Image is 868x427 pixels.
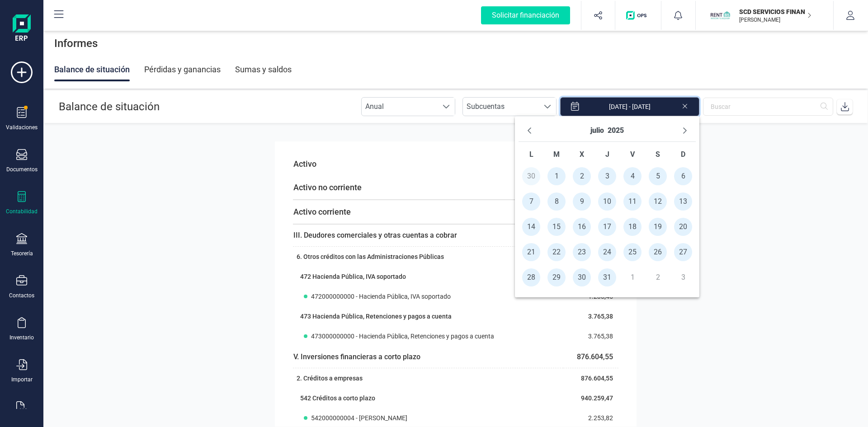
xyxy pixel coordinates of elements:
[573,268,591,286] span: 30
[43,29,868,58] div: Informes
[580,150,584,159] span: X
[598,268,616,286] span: 31
[630,150,635,159] span: V
[670,164,696,189] td: 6
[547,218,566,236] span: 15
[563,388,618,408] td: 940.259,47
[522,192,540,211] span: 7
[608,123,624,138] button: Choose Year
[311,332,494,341] span: 473000000000 - Hacienda Pública, Retenciones y pagos a cuenta
[623,243,642,261] span: 25
[311,413,407,422] span: 542000000004 - [PERSON_NAME]
[293,231,457,239] span: III. Deudores comerciales y otras cuentas a cobrar
[544,214,569,239] td: 15
[670,189,696,214] td: 13
[300,313,452,320] span: 473 Hacienda Pública, Retenciones y pagos a cuenta
[463,98,539,116] span: Subcuentas
[547,268,566,286] span: 29
[620,265,645,290] td: 1
[547,192,566,211] span: 8
[362,98,438,116] span: Anual
[670,239,696,265] td: 27
[620,189,645,214] td: 11
[297,253,444,260] span: 6. Otros créditos con las Administraciones Públicas
[681,150,685,159] span: D
[519,265,544,290] td: 28
[626,11,650,20] img: Logo de OPS
[594,265,620,290] td: 31
[54,58,130,81] div: Balance de situación
[544,265,569,290] td: 29
[649,243,667,261] span: 26
[649,218,667,236] span: 19
[13,14,31,43] img: Logo Finanedi
[620,239,645,265] td: 25
[522,218,540,236] span: 14
[470,1,581,30] button: Solicitar financiación
[645,214,670,239] td: 19
[11,250,33,257] div: Tesorería
[621,1,656,30] button: Logo de OPS
[544,164,569,189] td: 1
[11,376,33,383] div: Importar
[563,326,618,346] td: 3.765,38
[656,150,660,159] span: S
[645,189,670,214] td: 12
[9,292,34,299] div: Contactos
[645,265,670,290] td: 2
[569,214,594,239] td: 16
[547,243,566,261] span: 22
[678,123,692,138] button: Next Month
[670,265,696,290] td: 3
[569,189,594,214] td: 9
[710,5,730,25] img: SC
[739,7,811,16] p: SCD SERVICIOS FINANCIEROS SL
[569,239,594,265] td: 23
[739,16,811,23] p: [PERSON_NAME]
[563,306,618,326] td: 3.765,38
[670,214,696,239] td: 20
[519,164,544,189] td: 30
[649,167,667,185] span: 5
[598,167,616,185] span: 3
[59,100,160,113] span: Balance de situación
[563,346,618,368] td: 876.604,55
[594,214,620,239] td: 17
[649,192,667,211] span: 12
[547,167,566,185] span: 1
[674,243,692,261] span: 27
[519,214,544,239] td: 14
[620,164,645,189] td: 4
[522,243,540,261] span: 21
[235,58,292,81] div: Sumas y saldos
[297,375,363,382] span: 2. Créditos a empresas
[563,368,618,389] td: 876.604,55
[645,239,670,265] td: 26
[674,218,692,236] span: 20
[6,166,38,173] div: Documentos
[594,189,620,214] td: 10
[522,123,537,138] button: Previous Month
[293,352,420,361] span: V. Inversiones financieras a corto plazo
[544,239,569,265] td: 22
[293,183,362,192] span: Activo no corriente
[481,6,570,24] div: Solicitar financiación
[620,214,645,239] td: 18
[300,273,406,280] span: 472 Hacienda Pública, IVA soportado
[598,218,616,236] span: 17
[573,243,591,261] span: 23
[573,218,591,236] span: 16
[598,243,616,261] span: 24
[522,268,540,286] span: 28
[529,150,533,159] span: L
[9,334,34,341] div: Inventario
[300,394,375,402] span: 542 Créditos a corto plazo
[569,164,594,189] td: 2
[590,123,604,138] button: Choose Month
[674,167,692,185] span: 6
[293,207,351,216] span: Activo corriente
[573,167,591,185] span: 2
[519,239,544,265] td: 21
[703,98,833,116] input: Buscar
[311,292,451,301] span: 472000000000 - Hacienda Pública, IVA soportado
